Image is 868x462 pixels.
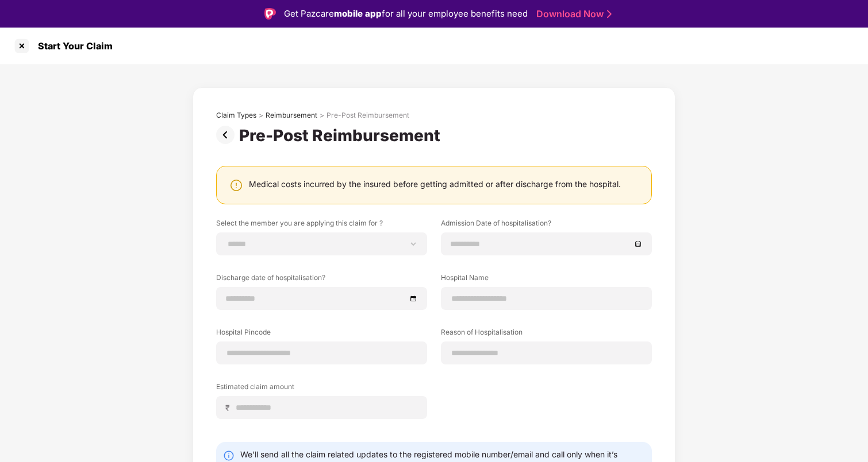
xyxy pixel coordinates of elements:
[284,7,528,21] div: Get Pazcare for all your employee benefits need
[441,327,652,341] label: Reason of Hospitalisation
[225,402,235,413] span: ₹
[441,273,652,287] label: Hospital Name
[216,111,256,120] div: Claim Types
[264,8,276,20] img: Logo
[536,8,608,20] a: Download Now
[249,178,621,189] div: Medical costs incurred by the insured before getting admitted or after discharge from the hospital.
[216,382,427,396] label: Estimated claim amount
[216,327,427,341] label: Hospital Pincode
[216,273,427,287] label: Discharge date of hospitalisation?
[334,8,382,19] strong: mobile app
[216,218,427,232] label: Select the member you are applying this claim for ?
[327,111,409,120] div: Pre-Post Reimbursement
[223,450,235,461] img: svg+xml;base64,PHN2ZyBpZD0iSW5mby0yMHgyMCIgeG1sbnM9Imh0dHA6Ly93d3cudzMub3JnLzIwMDAvc3ZnIiB3aWR0aD...
[441,218,652,232] label: Admission Date of hospitalisation?
[216,126,239,144] img: svg+xml;base64,PHN2ZyBpZD0iUHJldi0zMngzMiIgeG1sbnM9Imh0dHA6Ly93d3cudzMub3JnLzIwMDAvc3ZnIiB3aWR0aD...
[259,111,263,120] div: >
[229,178,243,192] img: svg+xml;base64,PHN2ZyBpZD0iV2FybmluZ18tXzI0eDI0IiBkYXRhLW5hbWU9Ildhcm5pbmcgLSAyNHgyNCIgeG1sbnM9Im...
[320,111,324,120] div: >
[31,40,113,52] div: Start Your Claim
[607,8,612,20] img: Stroke
[266,111,317,120] div: Reimbursement
[239,126,445,145] div: Pre-Post Reimbursement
